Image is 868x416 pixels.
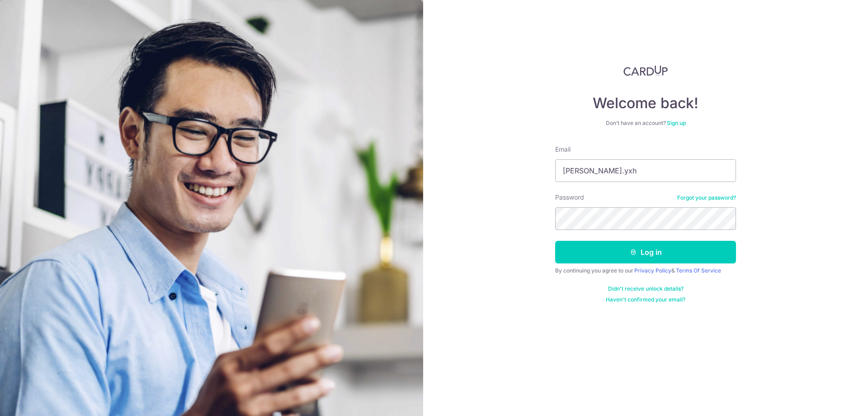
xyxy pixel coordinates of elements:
button: Log in [555,241,736,263]
a: Didn't receive unlock details? [608,285,684,292]
div: Don’t have an account? [555,120,736,127]
a: Haven't confirmed your email? [606,296,685,303]
h4: Welcome back! [555,94,736,112]
label: Password [555,193,584,202]
img: CardUp Logo [623,65,668,76]
label: Email [555,145,571,154]
input: Enter your Email [555,159,736,182]
a: Privacy Policy [634,267,671,274]
div: By continuing you agree to our & [555,267,736,274]
a: Forgot your password? [677,194,736,201]
a: Terms Of Service [676,267,721,274]
a: Sign up [667,120,686,126]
